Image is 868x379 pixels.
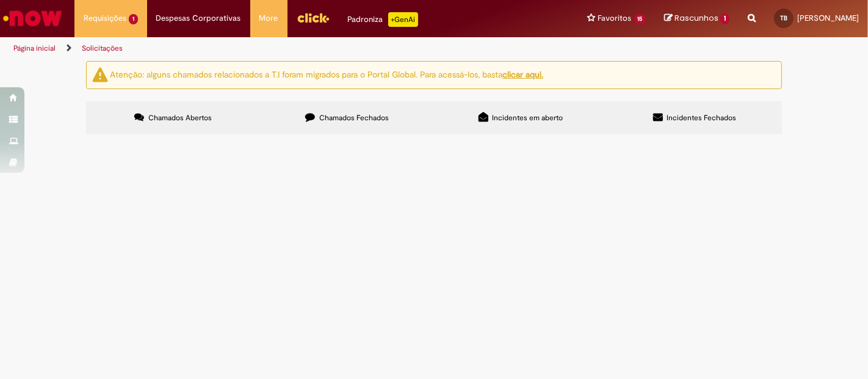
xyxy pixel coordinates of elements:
[13,43,56,53] a: Página inicial
[720,13,729,24] span: 1
[148,113,212,123] span: Chamados Abertos
[502,69,543,80] a: clicar aqui.
[797,13,859,23] span: [PERSON_NAME]
[664,13,729,24] a: Rascunhos
[348,12,418,27] div: Padroniza
[780,14,787,22] span: TB
[667,113,737,123] span: Incidentes Fechados
[634,14,646,24] span: 15
[388,12,418,27] p: +GenAi
[297,9,330,27] img: click_logo_yellow_360x200.png
[9,37,570,60] ul: Trilhas de página
[259,12,278,24] span: More
[493,113,563,123] span: Incidentes em aberto
[82,43,123,53] a: Solicitações
[156,12,241,24] span: Despesas Corporativas
[675,12,718,24] span: Rascunhos
[84,12,126,24] span: Requisições
[110,69,543,80] ng-bind-html: Atenção: alguns chamados relacionados a T.I foram migrados para o Portal Global. Para acessá-los,...
[598,12,632,24] span: Favoritos
[319,113,389,123] span: Chamados Fechados
[1,6,64,31] img: ServiceNow
[129,14,138,24] span: 1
